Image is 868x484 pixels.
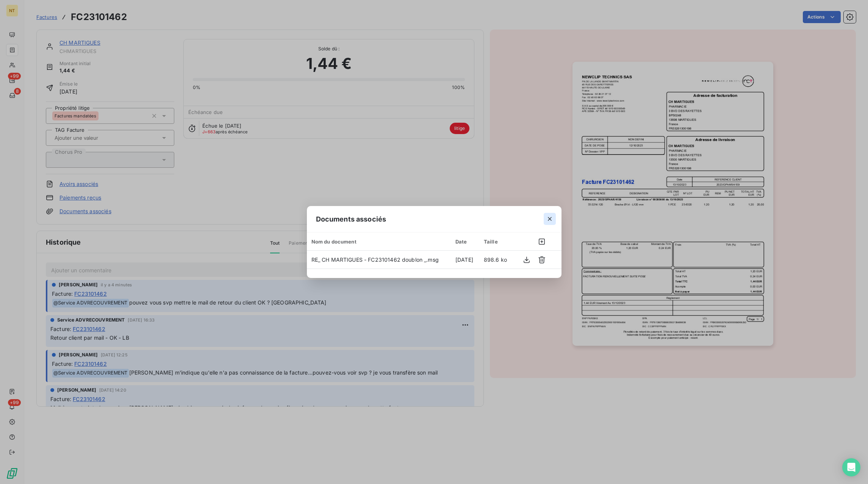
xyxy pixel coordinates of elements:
span: RE_ CH MARTIGUES - FC23101462 doublon _.msg [311,256,439,263]
span: 898.6 ko [484,256,507,263]
div: Taille [484,239,509,245]
span: [DATE] [455,256,473,263]
div: Open Intercom Messenger [842,458,860,476]
span: Documents associés [316,214,386,224]
div: Nom du document [311,239,447,245]
div: Date [455,239,475,245]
